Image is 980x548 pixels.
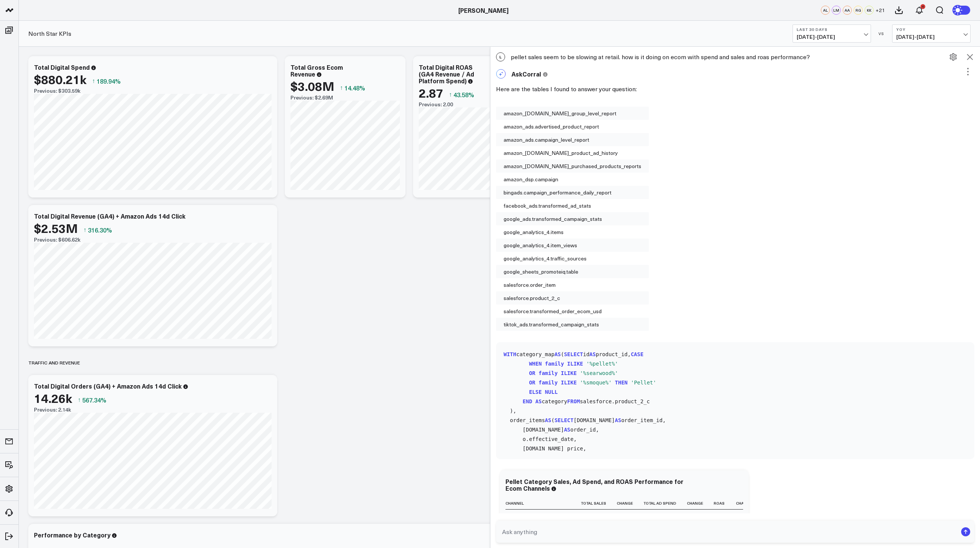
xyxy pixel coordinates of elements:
a: [PERSON_NAME] [458,6,508,14]
div: Pellet Category Sales, Ad Spend, and ROAS Performance for Ecom Channels [505,477,684,492]
span: 567.34% [82,396,106,404]
span: L [496,52,505,61]
div: Performance by Category [34,531,111,539]
div: pellet sales seem to be slowing at retail. how is it doing on ecom with spend and sales and roas ... [490,49,980,65]
span: AS [590,351,596,357]
div: Previous: $2.69M [290,95,400,101]
p: Here are the tables I found to answer your question: [496,84,974,93]
div: Previous: 2.00 [419,101,528,107]
span: THEN [615,380,628,386]
input: Ask anything [500,525,957,539]
span: WHEN [529,361,542,367]
span: ILIKE [567,361,583,367]
button: YoY[DATE]-[DATE] [892,24,971,43]
th: Channel [505,497,581,510]
span: AskCorral [512,70,541,78]
div: AL [821,6,830,15]
div: amazon_[DOMAIN_NAME]_purchased_products_reports [496,159,649,173]
div: $2.53M [34,221,78,235]
span: ↑ [449,90,452,99]
span: AS [545,417,551,423]
div: amazon_[DOMAIN_NAME]_group_level_report [496,107,649,120]
span: family [539,370,558,376]
a: North Star KPIs [28,29,71,38]
div: Previous: $303.59k [34,88,272,94]
div: salesforce.order_item [496,278,649,291]
div: Traffic and revenue [28,354,80,371]
span: AS [615,417,621,423]
div: $880.21k [34,72,86,86]
span: 'Pellet' [631,380,656,386]
th: Roas [714,497,735,510]
span: 189.94% [97,77,121,85]
div: amazon_[DOMAIN_NAME]_product_ad_history [496,146,649,159]
span: [DATE] - [DATE] [797,34,867,40]
span: 316.30% [88,226,112,234]
span: NULL [545,389,558,395]
span: SELECT [564,351,583,357]
div: KK [865,6,874,15]
span: ILIKE [561,380,577,386]
div: google_analytics_4.items [496,225,649,239]
div: amazon_ads.advertised_product_report [496,120,649,133]
div: LM [832,6,841,15]
span: ↑ [340,83,343,93]
span: 14.48% [344,84,365,92]
div: Total Gross Ecom Revenue [290,63,343,78]
div: facebook_ads.transformed_ad_stats [496,199,649,212]
b: Last 30 Days [797,27,867,32]
div: google_ads.transformed_campaign_stats [496,212,649,225]
span: 43.58% [453,90,474,99]
div: amazon_dsp.campaign [496,173,649,186]
div: Total Digital Revenue (GA4) + Amazon Ads 14d Click [34,212,186,220]
div: AA [843,6,852,15]
span: OR [529,380,535,386]
span: ↑ [78,395,81,405]
div: salesforce.product_2_c [496,291,649,305]
button: Last 30 Days[DATE]-[DATE] [793,24,871,43]
th: Total Ad Spend [644,497,687,510]
span: ILIKE [561,370,577,376]
div: Total Digital Orders (GA4) + Amazon Ads 14d Click [34,382,182,390]
th: Change [735,497,757,510]
div: $3.08M [290,79,334,93]
div: Total Digital Spend [34,63,90,71]
div: 14.26k [34,391,72,405]
span: AS [564,427,570,433]
div: RG [854,6,863,15]
span: END [523,398,532,404]
span: + 21 [876,8,885,13]
div: Total Digital ROAS (GA4 Revenue / Ad Platform Spend) [419,63,474,85]
span: '%pellet%' [586,361,618,367]
span: AS [555,351,561,357]
b: YoY [896,27,966,32]
button: +21 [876,6,885,15]
span: CASE [631,351,644,357]
th: Change [617,497,644,510]
span: '%searwood%' [580,370,618,376]
span: [DATE] - [DATE] [896,34,966,40]
div: tiktok_ads.transformed_campaign_stats [496,318,649,331]
span: ↑ [92,76,95,86]
th: Change [687,497,714,510]
div: 2.87 [419,86,443,99]
span: AS [535,398,542,404]
span: OR [529,370,535,376]
span: WITH [504,351,516,357]
span: ELSE [529,389,542,395]
span: FROM [567,398,580,404]
span: '%smoque%' [580,380,611,386]
th: Total Sales [581,497,617,510]
span: family [545,361,564,367]
div: Previous: $606.62k [34,237,272,243]
span: ↑ [83,225,86,235]
div: google_analytics_4.traffic_sources [496,252,649,265]
span: family [539,380,558,386]
div: Previous: 2.14k [34,407,272,413]
div: google_analytics_4.item_views [496,239,649,252]
div: salesforce.transformed_order_ecom_usd [496,305,649,318]
div: bingads.campaign_performance_daily_report [496,186,649,199]
div: google_sheets_promoteiq.table [496,265,649,278]
div: amazon_ads.campaign_level_report [496,133,649,146]
span: SELECT [555,417,574,423]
